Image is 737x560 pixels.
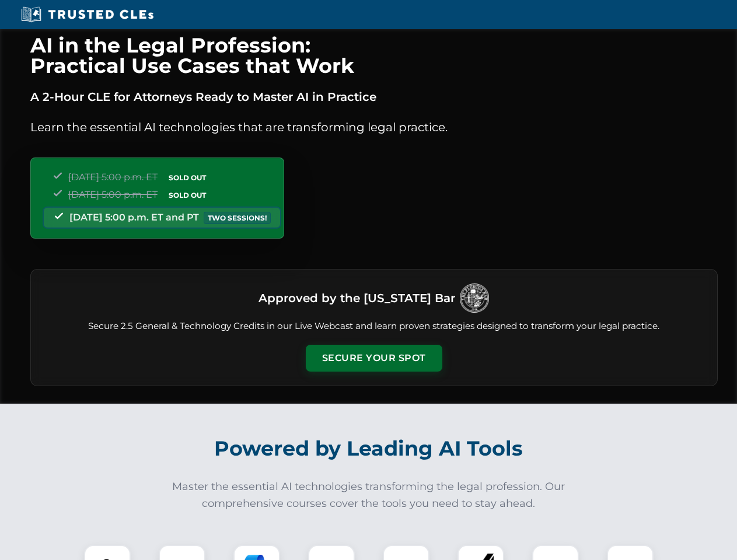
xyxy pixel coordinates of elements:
span: SOLD OUT [165,171,210,184]
h3: Approved by the [US_STATE] Bar [259,288,455,309]
p: A 2-Hour CLE for Attorneys Ready to Master AI in Practice [30,87,718,106]
img: Logo [460,283,489,313]
h1: AI in the Legal Profession: Practical Use Cases that Work [30,35,718,76]
p: Master the essential AI technologies transforming the legal profession. Our comprehensive courses... [165,478,573,512]
span: [DATE] 5:00 p.m. ET [68,171,158,183]
span: [DATE] 5:00 p.m. ET [68,189,158,200]
p: Secure 2.5 General & Technology Credits in our Live Webcast and learn proven strategies designed ... [45,320,703,333]
p: Learn the essential AI technologies that are transforming legal practice. [30,118,718,136]
img: Trusted CLEs [18,6,157,23]
button: Secure Your Spot [306,345,442,372]
h2: Powered by Leading AI Tools [46,428,692,469]
span: SOLD OUT [165,189,210,201]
